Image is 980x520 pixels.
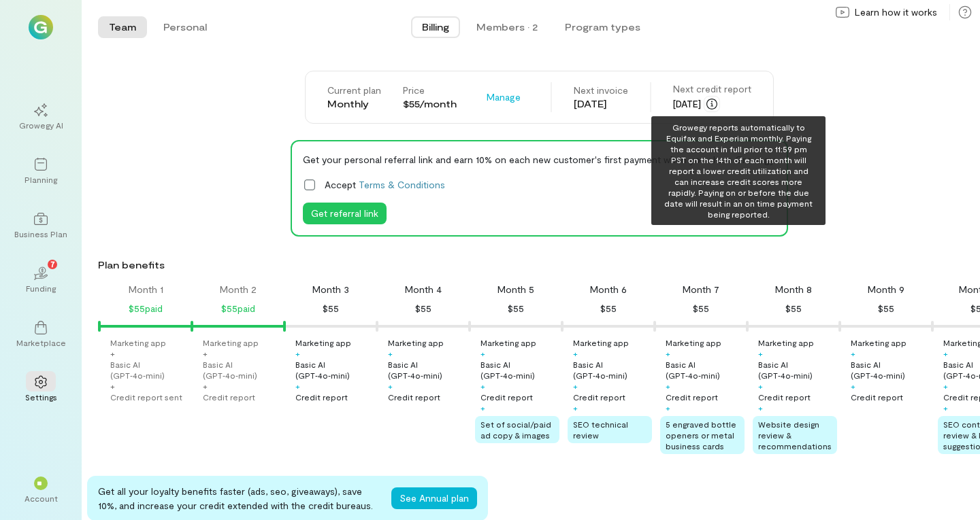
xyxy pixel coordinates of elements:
[422,20,449,34] span: Billing
[478,86,529,108] button: Manage
[573,419,628,440] span: SEO technical review
[312,283,349,296] div: Month 3
[24,174,57,185] div: Planning
[129,283,163,296] div: Month 1
[851,392,903,402] div: Credit report
[327,97,381,111] div: Monthly
[24,493,58,504] div: Account
[758,392,811,402] div: Credit report
[573,337,629,348] div: Marketing app
[943,348,948,359] div: +
[666,419,736,451] span: 5 engraved bottle openers or metal business cards
[388,359,467,381] div: Basic AI (GPT‑4o‑mini)
[666,348,670,359] div: +
[851,348,855,359] div: +
[19,120,63,131] div: Growegy AI
[573,359,652,381] div: Basic AI (GPT‑4o‑mini)
[403,84,457,97] div: Price
[129,300,163,317] div: $55 paid
[508,300,524,317] div: $55
[220,283,257,296] div: Month 2
[683,283,719,296] div: Month 7
[359,179,445,190] a: Terms & Conditions
[693,300,709,317] div: $55
[388,348,393,359] div: +
[405,283,442,296] div: Month 4
[14,228,67,239] div: Business Plan
[480,348,485,359] div: +
[16,310,65,359] a: Marketplace
[574,84,628,97] div: Next invoice
[295,337,351,348] div: Marketing app
[758,348,763,359] div: +
[110,348,115,359] div: +
[327,84,381,97] div: Current plan
[480,359,559,381] div: Basic AI (GPT‑4o‑mini)
[325,177,445,192] span: Accept
[295,348,300,359] div: +
[480,419,551,440] span: Set of social/paid ad copy & images
[868,283,904,296] div: Month 9
[600,300,617,317] div: $55
[16,364,65,413] a: Settings
[855,5,937,19] span: Learn how it works
[98,258,975,272] div: Plan benefits
[480,392,533,402] div: Credit report
[203,381,208,392] div: +
[16,147,65,196] a: Planning
[574,97,628,111] div: [DATE]
[110,359,189,381] div: Basic AI (GPT‑4o‑mini)
[388,392,440,402] div: Credit report
[758,337,814,348] div: Marketing app
[203,359,282,381] div: Basic AI (GPT‑4o‑mini)
[758,359,837,381] div: Basic AI (GPT‑4o‑mini)
[666,381,670,392] div: +
[851,337,906,348] div: Marketing app
[666,359,745,381] div: Basic AI (GPT‑4o‑mini)
[740,203,776,224] button: Hide
[673,82,751,96] div: Next credit report
[573,392,625,402] div: Credit report
[666,392,718,402] div: Credit report
[878,300,894,317] div: $55
[203,337,259,348] div: Marketing app
[758,419,832,451] span: Website design review & recommendations
[943,402,948,413] div: +
[758,402,763,413] div: +
[415,300,431,317] div: $55
[476,20,538,34] div: Members · 2
[221,300,255,317] div: $55 paid
[411,16,460,38] button: Billing
[110,392,182,402] div: Credit report sent
[785,300,802,317] div: $55
[25,392,57,402] div: Settings
[16,337,66,348] div: Marketplace
[388,337,444,348] div: Marketing app
[323,300,339,317] div: $55
[480,402,485,413] div: +
[110,337,166,348] div: Marketing app
[295,381,300,392] div: +
[98,484,380,513] div: Get all your loyalty benefits faster (ads, seo, giveaways), save 10%, and increase your credit ex...
[573,381,578,392] div: +
[497,283,534,296] div: Month 5
[203,392,255,402] div: Credit report
[673,96,751,112] div: [DATE]
[758,381,763,392] div: +
[403,97,457,111] div: $55/month
[487,90,521,104] span: Manage
[775,283,812,296] div: Month 8
[295,392,348,402] div: Credit report
[388,381,393,392] div: +
[465,16,549,38] button: Members · 2
[295,359,374,381] div: Basic AI (GPT‑4o‑mini)
[480,337,536,348] div: Marketing app
[480,381,485,392] div: +
[573,402,578,413] div: +
[851,381,855,392] div: +
[16,256,65,305] a: Funding
[50,258,55,270] span: 7
[666,402,670,413] div: +
[554,16,651,38] button: Program types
